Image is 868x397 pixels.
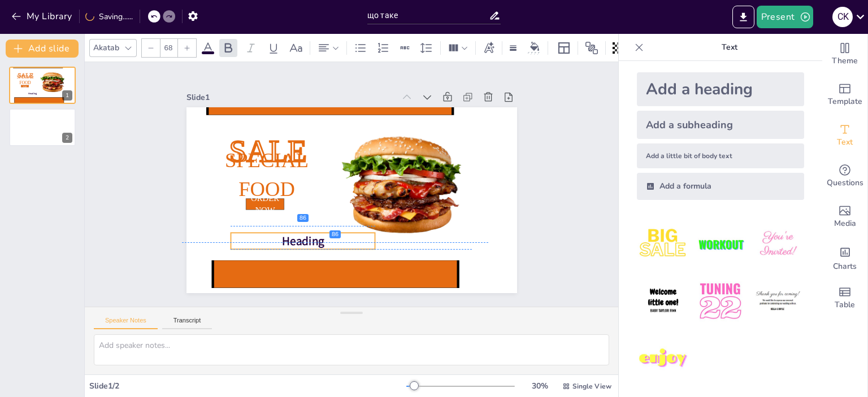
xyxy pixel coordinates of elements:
[445,39,471,57] div: Column Count
[94,317,158,329] button: Speaker Notes
[694,275,747,328] img: 5.jpeg
[18,72,33,78] span: SALE
[822,34,867,75] div: Change the overall theme
[732,6,754,28] button: Export to PowerPoint
[251,194,279,215] span: ORDER NOW
[507,39,519,57] div: Border settings
[186,92,395,103] div: Slide 1
[91,40,121,55] div: Akatab
[367,7,489,24] input: Insert title
[85,11,133,22] div: Saving......
[694,218,747,271] img: 2.jpeg
[8,7,77,25] button: My Library
[637,173,804,200] div: Add a formula
[832,7,853,27] div: С K
[229,133,307,168] span: SALE
[833,260,857,273] span: Charts
[828,95,862,108] span: Template
[757,6,813,28] button: Present
[89,381,406,391] div: Slide 1 / 2
[555,39,573,57] div: Layout
[28,92,37,95] span: Heading
[822,156,867,197] div: Get real-time input from your audience
[832,55,858,67] span: Theme
[648,34,811,61] p: Text
[62,133,72,143] div: 2
[9,108,76,146] div: 2
[835,299,855,311] span: Table
[637,275,689,328] img: 4.jpeg
[22,84,28,89] span: ORDER NOW
[822,75,867,115] div: Add ready made slides
[637,143,804,168] div: Add a little bit of body text
[17,75,34,85] span: Special Food
[822,237,867,278] div: Add charts and graphs
[572,382,611,391] span: Single View
[637,72,804,106] div: Add a heading
[6,40,79,58] button: Add slide
[62,90,72,101] div: 1
[637,218,689,271] img: 1.jpeg
[480,39,497,57] div: Text effects
[585,41,598,55] span: Position
[752,275,804,328] img: 6.jpeg
[637,333,689,385] img: 7.jpeg
[827,177,863,189] span: Questions
[526,381,553,391] div: 30 %
[526,42,543,54] div: Background color
[637,111,804,139] div: Add a subheading
[9,67,76,104] div: 1
[752,218,804,271] img: 3.jpeg
[162,317,212,329] button: Transcript
[837,136,853,149] span: Text
[224,149,308,200] span: Special Food
[822,115,867,156] div: Add text boxes
[822,197,867,237] div: Add images, graphics, shapes or video
[832,6,853,28] button: С K
[822,278,867,319] div: Add a table
[282,233,324,249] span: Heading
[834,217,856,230] span: Media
